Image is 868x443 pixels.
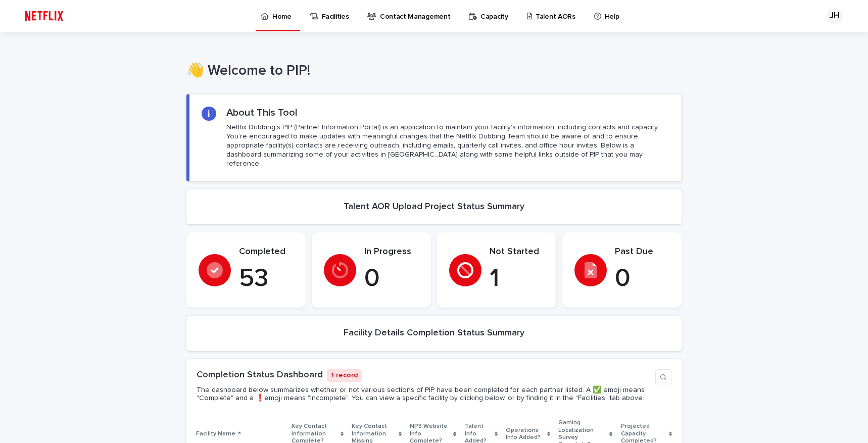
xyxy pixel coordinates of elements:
[196,428,235,439] p: Facility Name
[186,63,682,80] h1: 👋 Welcome to PIP!
[197,386,651,403] p: The dashboard below summarizes whether or not various sections of PIP have been completed for eac...
[827,8,843,24] div: JH
[239,247,294,258] p: Completed
[490,264,544,294] p: 1
[344,328,524,339] h2: Facility Details Completion Status Summary
[226,123,669,169] p: Netflix Dubbing's PIP (Partner Information Portal) is an application to maintain your facility's ...
[239,264,294,294] p: 53
[197,370,323,379] a: Completion Status Dashboard
[615,247,669,258] p: Past Due
[364,247,419,258] p: In Progress
[615,264,669,294] p: 0
[490,247,544,258] p: Not Started
[20,6,68,26] img: ifQbXi3ZQGMSEF7WDB7W
[327,369,362,382] p: 1 record
[364,264,419,294] p: 0
[226,107,298,119] h2: About This Tool
[344,202,524,213] h2: Talent AOR Upload Project Status Summary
